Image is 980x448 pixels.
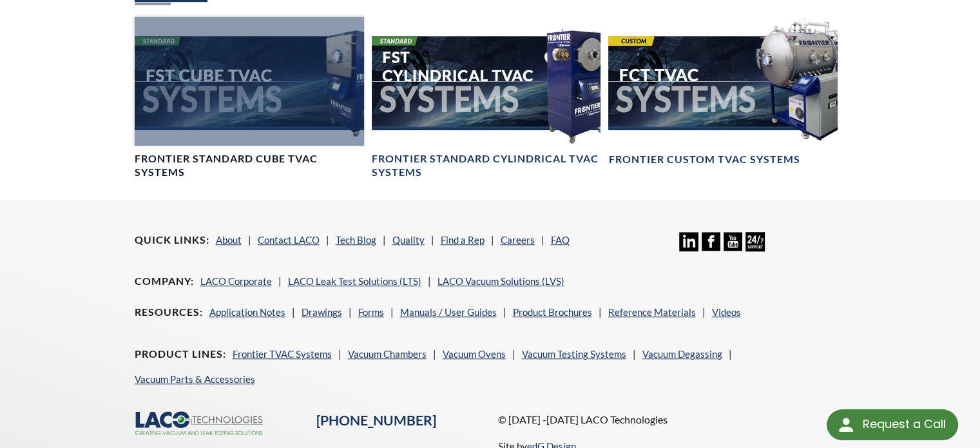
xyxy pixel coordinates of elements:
a: Tech Blog [336,234,376,246]
a: FCT TVAC Systems headerFrontier Custom TVAC Systems [608,17,838,166]
h4: Quick Links [135,233,209,247]
a: LACO Corporate [200,275,272,287]
h4: Company [135,275,194,288]
a: FAQ [551,234,570,246]
a: [PHONE_NUMBER] [316,412,436,429]
p: © [DATE] -[DATE] LACO Technologies [497,411,845,428]
a: Reference Materials [608,306,696,318]
a: Videos [712,306,741,318]
div: Request a Call [862,409,945,439]
a: Careers [501,234,535,246]
h4: Resources [135,306,203,319]
a: Application Notes [209,306,285,318]
img: 24/7 Support Icon [745,232,764,251]
a: Forms [358,306,384,318]
a: Frontier TVAC Systems [233,348,332,360]
h4: Frontier Standard Cube TVAC Systems [135,152,364,179]
div: Request a Call [827,409,958,440]
a: LACO Leak Test Solutions (LTS) [288,275,421,287]
h4: Frontier Standard Cylindrical TVAC Systems [372,152,601,179]
a: Vacuum Parts & Accessories [135,373,255,385]
a: Vacuum Chambers [348,348,427,360]
a: 24/7 Support [745,242,764,253]
a: FST Cube TVAC Systems headerFrontier Standard Cube TVAC Systems [135,17,364,179]
a: Vacuum Degassing [642,348,722,360]
a: FST Cylindrical TVAC Systems headerFrontier Standard Cylindrical TVAC Systems [372,17,601,179]
a: Drawings [302,306,342,318]
a: Vacuum Ovens [443,348,506,360]
a: Product Brochures [513,306,592,318]
h4: Frontier Custom TVAC Systems [608,153,800,166]
a: Contact LACO [258,234,320,246]
img: round button [836,414,856,435]
a: Manuals / User Guides [400,306,497,318]
a: Quality [392,234,425,246]
a: Vacuum Testing Systems [522,348,626,360]
h4: Product Lines [135,347,226,361]
a: LACO Vacuum Solutions (LVS) [437,275,564,287]
a: Find a Rep [441,234,485,246]
a: About [216,234,242,246]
